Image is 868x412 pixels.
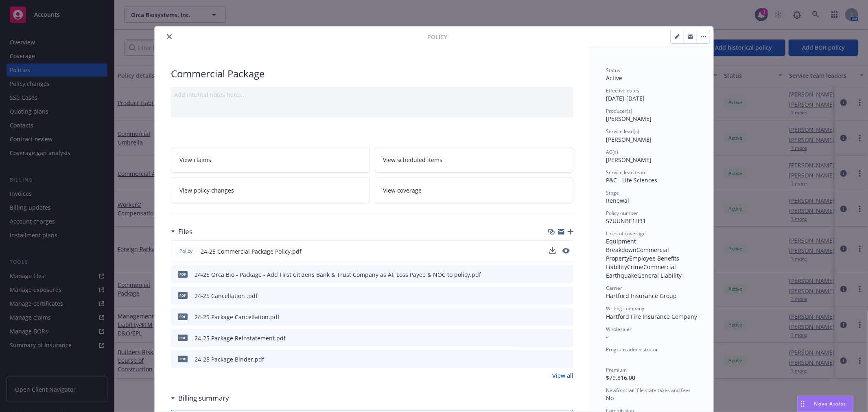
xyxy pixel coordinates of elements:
[606,156,652,164] span: [PERSON_NAME]
[195,313,280,321] div: 24-25 Package Cancellation.pdf
[549,247,556,256] button: download file
[201,247,302,256] span: 24-25 Commercial Package Policy.pdf
[606,149,618,156] span: AC(s)
[606,366,627,373] span: Premium
[797,396,853,412] button: Nova Assist
[814,400,846,407] span: Nova Assist
[606,263,678,279] span: Commercial Earthquake
[174,90,570,99] div: Add internal notes here...
[606,128,639,135] span: Service lead(s)
[563,313,570,321] button: preview file
[178,248,194,255] span: Policy
[627,263,643,271] span: Crime
[171,147,370,173] a: View claims
[178,292,188,298] span: pdf
[606,394,614,402] span: No
[375,147,574,173] a: View scheduled items
[178,393,229,403] h3: Billing summary
[383,156,443,164] span: View scheduled items
[562,247,570,256] button: preview file
[798,396,808,412] div: Drag to move
[606,197,629,204] span: Renewal
[606,313,697,320] span: Hartford Fire Insurance Company
[606,176,657,184] span: P&C - Life Sciences
[171,226,192,237] div: Files
[549,247,556,254] button: download file
[195,355,264,364] div: 24-25 Package Binder.pdf
[606,74,622,82] span: Active
[178,335,188,341] span: pdf
[164,32,174,42] button: close
[179,156,211,164] span: View claims
[195,270,481,279] div: 24-25 Orca Bio - Package - Add First Citizens Bank & Trust Company as AI, Loss Payee & NOC to pol...
[606,87,697,103] div: [DATE] - [DATE]
[550,291,556,300] button: download file
[606,254,681,271] span: Employee Benefits Liability
[606,326,632,333] span: Wholesaler
[195,291,258,300] div: 24-25 Cancellation .pdf
[178,356,188,362] span: pdf
[563,334,570,342] button: preview file
[606,136,652,143] span: [PERSON_NAME]
[606,246,671,262] span: Commercial Property
[606,374,635,381] span: $79,816.00
[606,230,646,237] span: Lines of coverage
[171,393,229,403] div: Billing summary
[550,270,556,279] button: download file
[606,305,644,312] span: Writing company
[178,226,192,237] h3: Files
[606,189,619,196] span: Stage
[171,178,370,203] a: View policy changes
[171,67,573,81] div: Commercial Package
[606,285,622,291] span: Carrier
[550,355,556,364] button: download file
[606,87,639,94] span: Effective dates
[606,237,638,254] span: Equipment Breakdown
[550,334,556,342] button: download file
[606,115,652,123] span: [PERSON_NAME]
[606,67,620,74] span: Status
[563,270,570,279] button: preview file
[606,169,647,176] span: Service lead team
[375,178,574,203] a: View coverage
[563,355,570,364] button: preview file
[552,371,573,380] a: View all
[427,33,447,41] span: Policy
[606,346,658,353] span: Program administrator
[178,271,188,277] span: pdf
[606,292,677,300] span: Hartford Insurance Group
[606,217,646,225] span: 57UUNBE1H31
[606,107,632,114] span: Producer(s)
[563,291,570,300] button: preview file
[179,186,234,195] span: View policy changes
[606,387,691,394] span: Newfront will file state taxes and fees
[550,313,556,321] button: download file
[562,248,570,254] button: preview file
[606,210,638,217] span: Policy number
[383,186,422,195] span: View coverage
[606,353,608,361] span: -
[606,333,608,341] span: -
[178,313,188,320] span: pdf
[637,272,682,279] span: General Liability
[195,334,286,342] div: 24-25 Package Reinstatement.pdf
